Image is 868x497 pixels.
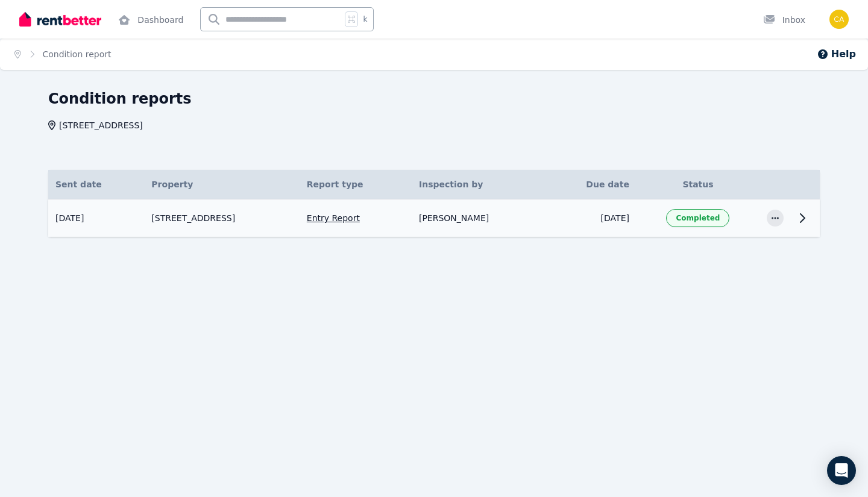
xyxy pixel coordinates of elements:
[419,212,489,224] span: [PERSON_NAME]
[43,48,112,60] span: Condition report
[19,10,101,28] img: RentBetter
[763,14,805,26] div: Inbox
[300,199,412,237] td: Entry Report
[676,213,720,223] span: Completed
[829,10,849,29] img: Caitlin Davies
[637,170,759,199] th: Status
[144,170,299,199] th: Property
[59,119,143,131] span: [STREET_ADDRESS]
[55,178,102,190] span: Sent date
[546,170,637,199] th: Due date
[48,89,192,108] h1: Condition reports
[363,14,367,24] span: k
[546,199,637,237] td: [DATE]
[827,456,856,485] div: Open Intercom Messenger
[55,212,84,224] span: [DATE]
[817,47,856,61] button: Help
[412,170,546,199] th: Inspection by
[300,170,412,199] th: Report type
[144,199,299,237] td: [STREET_ADDRESS]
